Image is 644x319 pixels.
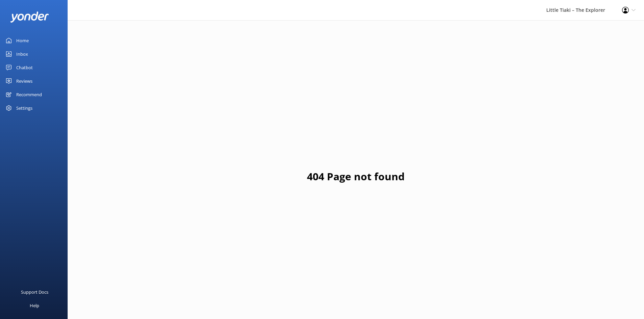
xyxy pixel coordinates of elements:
[30,299,39,312] div: Help
[16,34,29,47] div: Home
[16,61,33,74] div: Chatbot
[10,11,49,23] img: yonder-white-logo.png
[307,168,405,185] h1: 404 Page not found
[16,74,32,88] div: Reviews
[16,101,32,115] div: Settings
[21,285,48,299] div: Support Docs
[16,47,28,61] div: Inbox
[16,88,42,101] div: Recommend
